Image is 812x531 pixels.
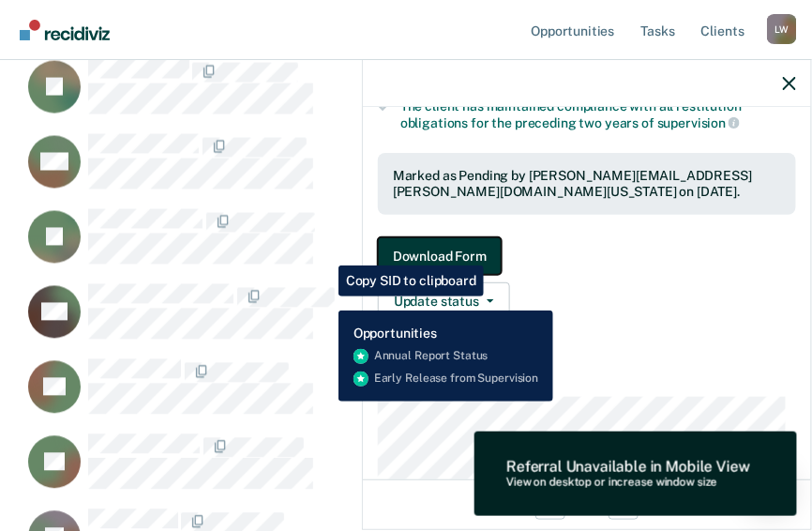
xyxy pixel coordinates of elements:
div: CaseloadOpportunityCell-06406411 [23,433,695,508]
button: Download Form [378,237,502,275]
div: CaseloadOpportunityCell-04152982 [23,133,695,208]
div: L W [767,14,797,44]
div: Referral Unavailable in Mobile View [506,458,750,476]
div: View on desktop or increase window size [506,477,750,490]
div: The client has maintained compliance with all restitution obligations for the preceding two years of [400,99,796,130]
a: Navigate to form link [378,237,796,275]
span: Revert Changes [378,327,796,343]
button: Profile dropdown button [767,14,797,44]
dt: Supervision [378,373,796,389]
div: CaseloadOpportunityCell-01131234 [23,283,695,358]
div: Marked as Pending by [PERSON_NAME][EMAIL_ADDRESS][PERSON_NAME][DOMAIN_NAME][US_STATE] on [DATE]. [393,168,781,200]
div: CaseloadOpportunityCell-03551974 [23,358,695,433]
div: CaseloadOpportunityCell-03064865 [23,208,695,283]
button: Update status [378,282,510,320]
img: Recidiviz [20,20,110,40]
span: supervision [657,115,740,130]
div: CaseloadOpportunityCell-03515404 [23,58,695,133]
div: 8 / 18 [363,479,811,529]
